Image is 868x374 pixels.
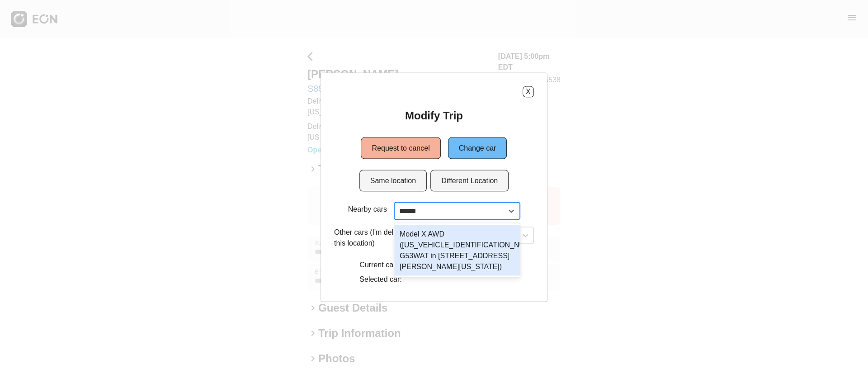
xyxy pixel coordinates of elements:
[523,86,534,97] button: X
[361,137,441,159] button: Request to cancel
[359,274,508,284] p: Selected car:
[334,227,429,248] p: Other cars (I'm delivering to this location)
[359,170,427,191] button: Same location
[348,204,387,214] p: Nearby cars
[359,259,508,270] p: Current car: Model X AWD (S85USZ in 11101)
[448,137,507,159] button: Change car
[394,225,520,275] div: Model X AWD ([US_VEHICLE_IDENTIFICATION_NUMBER] G53WAT in [STREET_ADDRESS][PERSON_NAME][US_STATE])
[430,170,509,191] button: Different Location
[405,108,463,123] h2: Modify Trip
